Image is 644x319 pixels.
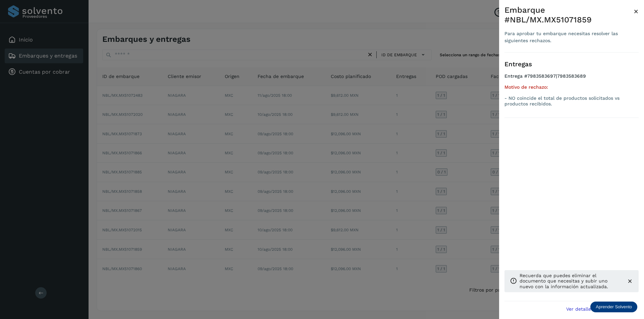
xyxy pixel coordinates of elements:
[566,307,624,311] span: Ver detalle de embarque
[504,30,634,44] div: Para aprobar tu embarque necesitas resolver las siguientes rechazos.
[504,61,639,68] h3: Entregas
[590,302,637,312] div: Aprender Solvento
[634,5,639,17] button: Close
[634,7,639,16] span: ×
[504,84,639,90] h5: Motivo de rechazo:
[504,5,634,25] div: Embarque #NBL/MX.MX51071859
[504,73,639,84] h4: Entrega #7983583697|7983583689
[562,301,639,316] button: Ver detalle de embarque
[596,304,632,310] p: Aprender Solvento
[520,273,621,290] p: Recuerda que puedes eliminar el documento que necesitas y subir uno nuevo con la información actu...
[504,95,639,107] p: - NO coincide el total de productos solicitados vs productos recibidos.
